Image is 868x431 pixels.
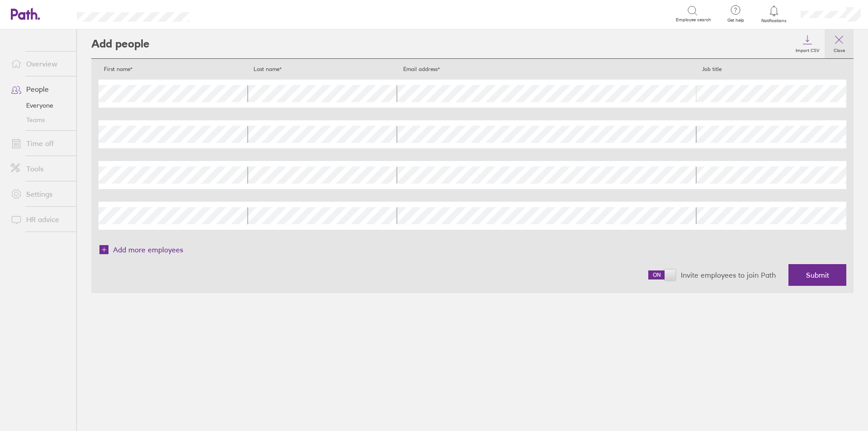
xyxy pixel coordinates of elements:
[248,66,398,72] h4: Last name*
[790,29,825,58] a: Import CSV
[4,210,76,228] a: HR advice
[790,45,825,53] label: Import CSV
[4,113,76,127] a: Teams
[113,242,183,257] span: Add more employees
[788,264,846,286] button: Submit
[99,66,248,72] h4: First name*
[4,160,76,178] a: Tools
[91,29,150,58] h2: Add people
[675,266,781,284] label: Invite employees to join Path
[697,66,846,72] h4: Job title
[4,98,76,113] a: Everyone
[4,185,76,203] a: Settings
[759,18,789,24] span: Notifications
[4,55,76,73] a: Overview
[676,17,711,23] span: Employee search
[214,9,237,18] div: Search
[398,66,697,72] h4: Email address*
[825,29,854,58] a: Close
[4,134,76,152] a: Time off
[4,80,76,98] a: People
[721,18,750,23] span: Get help
[806,271,829,279] span: Submit
[99,242,183,257] button: Add more employees
[828,45,850,53] label: Close
[759,5,789,24] a: Notifications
